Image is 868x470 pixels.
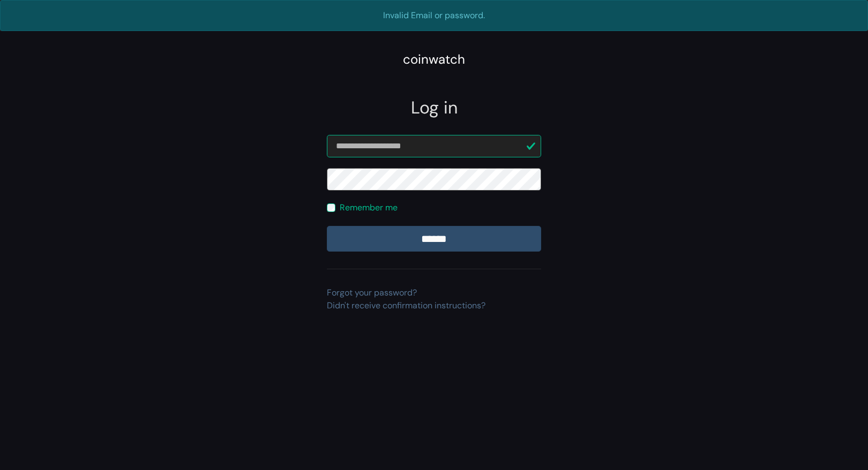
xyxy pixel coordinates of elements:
h2: Log in [327,97,541,118]
a: Forgot your password? [327,287,417,298]
label: Remember me [340,201,398,214]
div: coinwatch [403,50,465,69]
a: coinwatch [403,55,465,66]
a: Didn't receive confirmation instructions? [327,300,485,311]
